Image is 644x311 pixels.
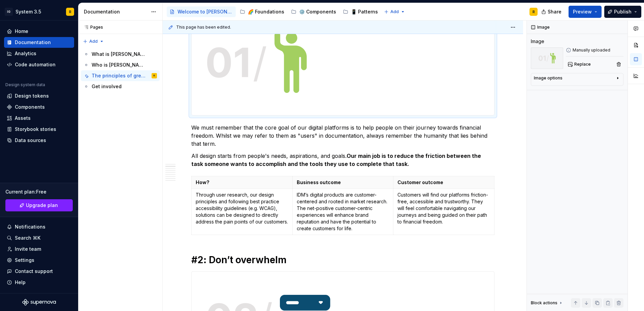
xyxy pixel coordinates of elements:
div: Design tokens [15,93,49,99]
span: Add [390,9,399,14]
svg: Supernova Logo [22,299,56,306]
div: Pages [81,25,103,30]
div: Data sources [15,137,46,144]
button: Contact support [4,266,74,277]
a: Invite team [4,244,74,254]
a: The principles of great designR [81,70,160,81]
div: Assets [15,115,31,122]
a: Welcome to [PERSON_NAME] [167,6,236,17]
span: Add [89,39,98,44]
div: Design system data [5,82,45,88]
button: Notifications [4,221,74,232]
div: 📱 Patterns [351,8,378,15]
button: Add [81,37,106,46]
div: Documentation [15,39,51,46]
a: Data sources [4,135,74,146]
p: Customers will find our platforms friction-free, accessible and trustworthy. They will feel comfo... [397,192,490,225]
div: Image options [534,75,562,81]
p: All design starts from people's needs, aspirations, and goals. [191,152,494,168]
a: Home [4,26,74,37]
a: Components [4,102,74,112]
span: Upgrade plan [26,202,58,209]
a: What is [PERSON_NAME]? [81,49,160,60]
div: Storybook stories [15,126,56,133]
div: Who is [PERSON_NAME]? [92,62,147,68]
p: IDM’s digital products are customer-centered and rooted in market research. The net-positive cust... [297,192,389,232]
div: Code automation [15,61,56,68]
p: Customer outcome [397,179,490,186]
div: Search ⌘K [15,235,40,241]
div: Welcome to [PERSON_NAME] [178,8,233,15]
button: Publish [604,6,641,18]
div: Invite team [15,246,41,252]
a: Design tokens [4,91,74,101]
p: We must remember that the core goal of our digital platforms is to help people on their journey t... [191,124,494,148]
div: IG [5,8,13,16]
a: Analytics [4,48,74,59]
div: Image [531,38,544,45]
div: Block actions [531,300,557,306]
span: Publish [614,8,632,15]
a: 📱 Patterns [340,6,381,17]
img: 60d3c285-1a33-4129-9db0-e150fc7608bc.png [192,10,320,115]
button: Add [382,7,407,16]
div: R [69,9,71,14]
a: Code automation [4,59,74,70]
div: Settings [15,257,34,264]
div: Get involved [92,83,122,90]
div: Block actions [531,298,563,308]
div: Home [15,28,28,35]
button: Share [538,6,566,18]
p: Through user research, our design principles and following best practice accessibility guidelines... [196,192,288,225]
div: The principles of great design [92,72,147,79]
div: Manually uploaded [566,47,623,53]
span: Preview [573,8,592,15]
p: Business outcome [297,179,389,186]
div: R [533,9,535,14]
span: This page has been edited. [176,25,231,30]
button: Upgrade plan [5,199,73,211]
a: Documentation [4,37,74,48]
div: Notifications [15,223,45,230]
div: ⚙️ Components [299,8,336,15]
a: Assets [4,113,74,124]
a: 🌈 Foundations [237,6,287,17]
div: Page tree [81,49,160,92]
h1: #2: Don’t overwhelm [191,254,494,266]
a: Storybook stories [4,124,74,135]
a: Settings [4,255,74,266]
a: ⚙️ Components [288,6,339,17]
div: Analytics [15,50,36,57]
p: How? [196,179,288,186]
div: Help [15,279,26,286]
div: Documentation [84,8,148,15]
a: Who is [PERSON_NAME]? [81,60,160,70]
div: R [154,72,155,79]
button: Replace [566,60,594,69]
button: IGSystem 3.5R [1,4,77,19]
div: System 3.5 [15,8,41,15]
div: Components [15,104,45,110]
img: 60d3c285-1a33-4129-9db0-e150fc7608bc.png [531,47,563,69]
div: 🌈 Foundations [248,8,284,15]
a: Get involved [81,81,160,92]
span: Replace [574,62,591,67]
div: Page tree [167,5,381,19]
div: What is [PERSON_NAME]? [92,51,147,58]
div: Current plan : Free [5,188,73,195]
button: Image options [534,75,620,83]
div: Contact support [15,268,53,275]
span: Share [548,8,561,15]
button: Preview [569,6,602,18]
button: Search ⌘K [4,233,74,243]
button: Help [4,277,74,288]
